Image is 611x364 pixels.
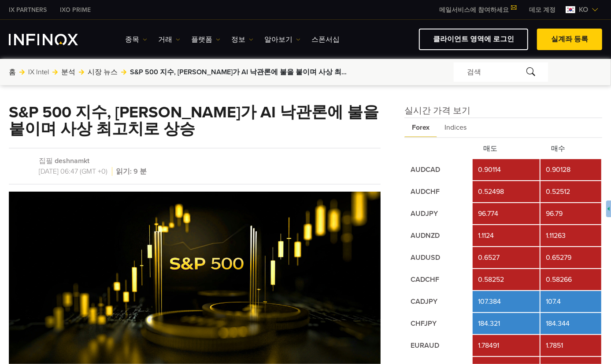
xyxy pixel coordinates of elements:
td: EURAUD [405,335,472,356]
a: 종목 [125,34,147,45]
a: 시장 뉴스 [88,67,118,77]
img: arrow-right [19,69,25,75]
td: CADJPY [405,291,472,312]
div: 검색 [454,62,548,82]
a: deshnamkt [55,157,89,165]
span: S&P 500 지수, [PERSON_NAME]가 AI 낙관론에 불을 붙이며 사상 최고치로 상승 [130,67,350,77]
td: 0.6527 [473,247,539,268]
td: 1.7851 [541,335,601,356]
td: 1.11263 [541,225,601,246]
a: INFINOX MENU [522,5,562,15]
span: 집필 [39,157,53,165]
span: 읽기: 9 분 [114,167,147,176]
td: AUDCAD [405,159,472,180]
span: Indices [437,118,474,137]
a: 분석 [61,67,75,77]
h1: S&P 500 지수, Nvidia가 AI 낙관론에 불을 붙이며 사상 최고치로 상승 [9,104,381,138]
a: INFINOX [2,5,53,15]
th: 매수 [541,139,601,158]
img: arrow-right [79,69,84,75]
a: INFINOX Logo [9,34,99,45]
td: 0.90128 [541,159,601,180]
td: AUDJPY [405,203,472,224]
td: 0.65279 [541,247,601,268]
td: 96.79 [541,203,601,224]
a: 메일서비스에 참여하세요 [433,6,522,14]
td: 1.1124 [473,225,539,246]
a: 스폰서십 [311,34,340,45]
td: 1.78491 [473,335,539,356]
a: 정보 [231,34,253,45]
td: CHFJPY [405,313,472,334]
td: 0.52512 [541,181,601,202]
span: ko [575,4,592,15]
td: AUDUSD [405,247,472,268]
td: 184.344 [541,313,601,334]
td: 0.58266 [541,269,601,290]
a: INFINOX [53,5,97,15]
span: [DATE] 06:47 (GMT +0) [39,167,112,176]
a: 홈 [9,67,16,77]
td: 107.4 [541,291,601,312]
th: 매도 [473,139,539,158]
td: AUDCHF [405,181,472,202]
h4: 실시간 가격 보기 [404,104,602,117]
img: arrow-right [121,69,126,75]
a: 플랫폼 [191,34,220,45]
a: 실계좌 등록 [537,29,602,50]
td: 0.58252 [473,269,539,290]
a: IX Intel [28,67,49,77]
td: AUDNZD [405,225,472,246]
td: CADCHF [405,269,472,290]
td: 96.774 [473,203,539,224]
td: 0.52498 [473,181,539,202]
a: 거래 [158,34,180,45]
a: 클라이언트 영역에 로그인 [419,29,528,50]
img: arrow-right [52,69,58,75]
span: Forex [404,118,437,137]
td: 184.321 [473,313,539,334]
td: 0.90114 [473,159,539,180]
a: 알아보기 [264,34,300,45]
td: 107.384 [473,291,539,312]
